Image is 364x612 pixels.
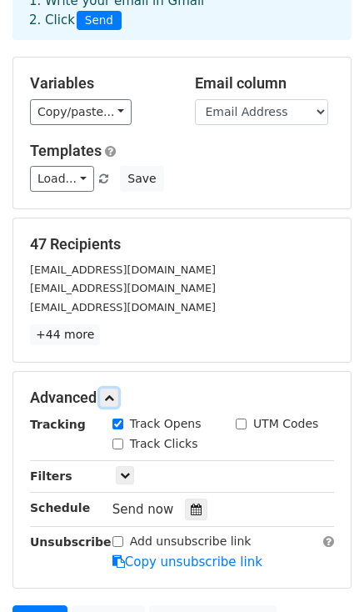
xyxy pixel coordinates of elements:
span: Send [77,11,122,31]
strong: Unsubscribe [30,535,112,549]
strong: Filters [30,469,72,483]
small: [EMAIL_ADDRESS][DOMAIN_NAME] [30,263,216,276]
a: Load... [30,166,94,192]
label: UTM Codes [253,415,318,433]
iframe: Chat Widget [281,532,364,612]
a: Templates [30,142,102,159]
strong: Schedule [30,501,90,514]
small: [EMAIL_ADDRESS][DOMAIN_NAME] [30,301,216,314]
button: Save [120,166,163,192]
span: Send now [112,502,174,517]
h5: 47 Recipients [30,235,334,253]
label: Add unsubscribe link [130,533,252,550]
small: [EMAIL_ADDRESS][DOMAIN_NAME] [30,282,216,294]
h5: Advanced [30,389,334,407]
label: Track Clicks [130,435,198,453]
h5: Variables [30,74,170,93]
h5: Email column [195,74,335,93]
strong: Tracking [30,418,86,431]
a: Copy/paste... [30,99,132,125]
a: +44 more [30,324,100,345]
a: Copy unsubscribe link [112,554,262,569]
label: Track Opens [130,415,202,433]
